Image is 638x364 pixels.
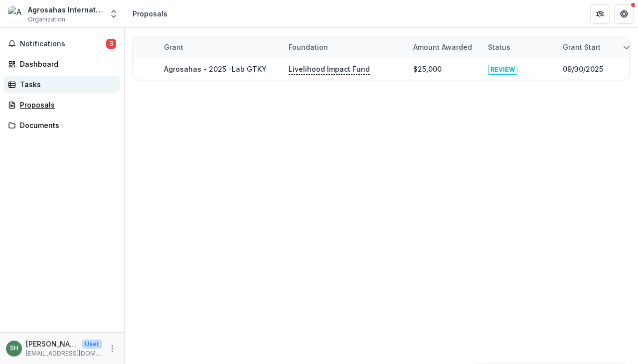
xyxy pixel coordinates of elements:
button: Notifications3 [4,36,120,52]
svg: sorted descending [623,43,631,51]
div: 09/30/2025 [563,64,603,74]
div: Foundation [283,42,334,52]
button: Open entity switcher [107,4,121,24]
a: Agrosahas - 2025 -Lab GTKY [164,65,267,73]
img: Agrosahas International Pvt Ltd [8,6,24,22]
div: Amount awarded [407,42,478,52]
div: Amount awarded [407,36,482,58]
div: Grant start [557,42,607,52]
a: Proposals [4,97,120,113]
a: Documents [4,117,120,133]
button: Partners [590,4,610,24]
div: Status [482,42,516,52]
div: Status [482,36,557,58]
p: User [82,340,102,349]
div: Dashboard [20,59,112,69]
div: Agrosahas International Pvt Ltd [28,4,103,15]
div: Sachin Hanwate [10,345,18,352]
p: [PERSON_NAME] [26,339,78,349]
div: Foundation [283,36,407,58]
div: $25,000 [413,64,442,74]
span: Notifications [20,40,106,48]
div: Grant start [557,36,632,58]
div: Proposals [133,8,167,19]
div: Grant [158,36,283,58]
p: [EMAIL_ADDRESS][DOMAIN_NAME] [26,349,102,358]
div: Grant [158,42,189,52]
div: Proposals [20,100,112,110]
a: Dashboard [4,56,120,72]
span: REVIEW [488,65,517,75]
button: Get Help [614,4,634,24]
button: More [106,343,118,355]
p: Livelihood Impact Fund [289,64,370,75]
span: 3 [106,39,116,49]
nav: breadcrumb [129,6,171,21]
span: Organization [28,15,65,24]
a: Tasks [4,76,120,93]
div: Documents [20,120,112,130]
div: Tasks [20,79,112,90]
